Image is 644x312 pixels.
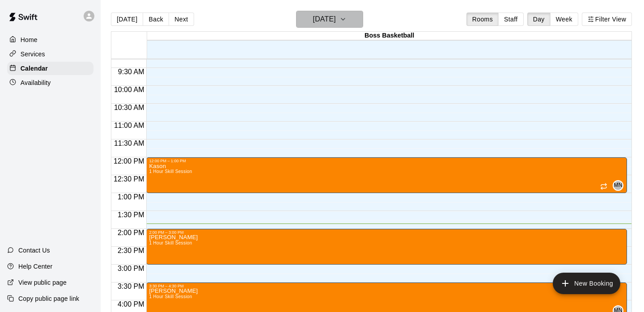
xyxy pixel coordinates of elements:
[21,78,51,87] p: Availability
[614,181,622,190] span: MN
[169,13,194,26] button: Next
[115,300,147,308] span: 4:00 PM
[111,157,146,165] span: 12:00 PM
[582,13,632,26] button: Filter View
[527,13,551,26] button: Day
[147,32,631,40] div: Boss Basketball
[112,122,147,129] span: 11:00 AM
[149,159,624,163] div: 12:00 PM – 1:00 PM
[18,294,79,303] p: Copy public page link
[143,13,169,26] button: Back
[112,104,147,111] span: 10:30 AM
[466,13,499,26] button: Rooms
[149,230,624,235] div: 2:00 PM – 3:00 PM
[21,35,38,44] p: Home
[7,76,93,89] a: Availability
[115,229,147,236] span: 2:00 PM
[21,64,48,73] p: Calendar
[146,157,627,193] div: 12:00 PM – 1:00 PM: Kason
[116,68,147,76] span: 9:30 AM
[149,240,192,245] span: 1 Hour Skill Session
[115,211,147,219] span: 1:30 PM
[7,33,93,46] a: Home
[553,273,620,294] button: add
[111,175,146,183] span: 12:30 PM
[18,246,50,255] p: Contact Us
[149,284,624,288] div: 3:30 PM – 4:30 PM
[115,247,147,254] span: 2:30 PM
[112,86,147,93] span: 10:00 AM
[313,13,336,25] h6: [DATE]
[115,193,147,201] span: 1:00 PM
[115,282,147,290] span: 3:30 PM
[149,294,192,299] span: 1 Hour Skill Session
[111,13,143,26] button: [DATE]
[7,62,93,75] a: Calendar
[112,139,147,147] span: 11:30 AM
[18,278,67,287] p: View public page
[616,180,623,191] span: Michael Nunes
[600,183,607,190] span: Recurring event
[146,229,627,265] div: 2:00 PM – 3:00 PM: Julian
[550,13,578,26] button: Week
[613,180,623,191] div: Michael Nunes
[115,265,147,272] span: 3:00 PM
[21,50,45,59] p: Services
[498,13,524,26] button: Staff
[296,11,363,28] button: [DATE]
[149,169,192,174] span: 1 Hour Skill Session
[18,262,52,271] p: Help Center
[7,47,93,61] a: Services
